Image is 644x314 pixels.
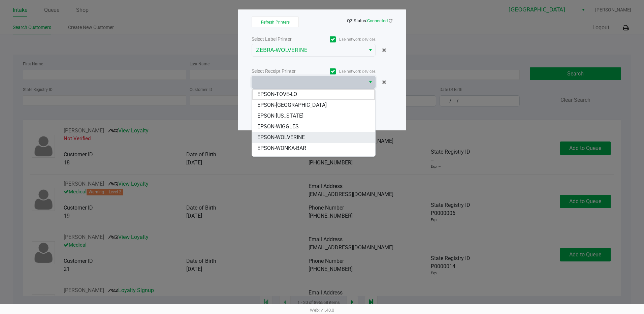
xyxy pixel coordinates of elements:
button: Refresh Printers [252,17,299,27]
span: EPSON-[PERSON_NAME] [257,155,316,163]
div: Select Receipt Printer [252,68,314,75]
span: ZEBRA-WOLVERINE [256,46,361,54]
span: EPSON-WONKA-BAR [257,144,306,152]
span: Refresh Printers [261,20,290,25]
span: Web: v1.40.0 [310,308,334,313]
span: EPSON-[GEOGRAPHIC_DATA] [257,101,327,109]
span: EPSON-[US_STATE] [257,112,303,120]
span: QZ Status: [347,18,392,23]
span: EPSON-WOLVERINE [257,133,305,142]
label: Use network devices [314,36,376,42]
button: Select [365,44,375,56]
div: Select Label Printer [252,36,314,43]
span: Connected [367,18,388,23]
label: Use network devices [314,68,376,74]
span: EPSON-WIGGLES [257,123,299,131]
span: EPSON-TOVE-LO [257,90,297,98]
button: Select [365,76,375,88]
